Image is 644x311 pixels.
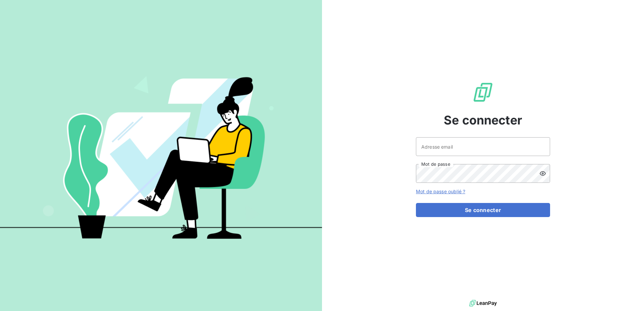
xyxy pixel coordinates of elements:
[472,82,494,103] img: Logo LeanPay
[469,298,497,308] img: logo
[416,137,550,156] input: placeholder
[444,111,522,129] span: Se connecter
[416,189,465,194] a: Mot de passe oublié ?
[416,203,550,217] button: Se connecter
